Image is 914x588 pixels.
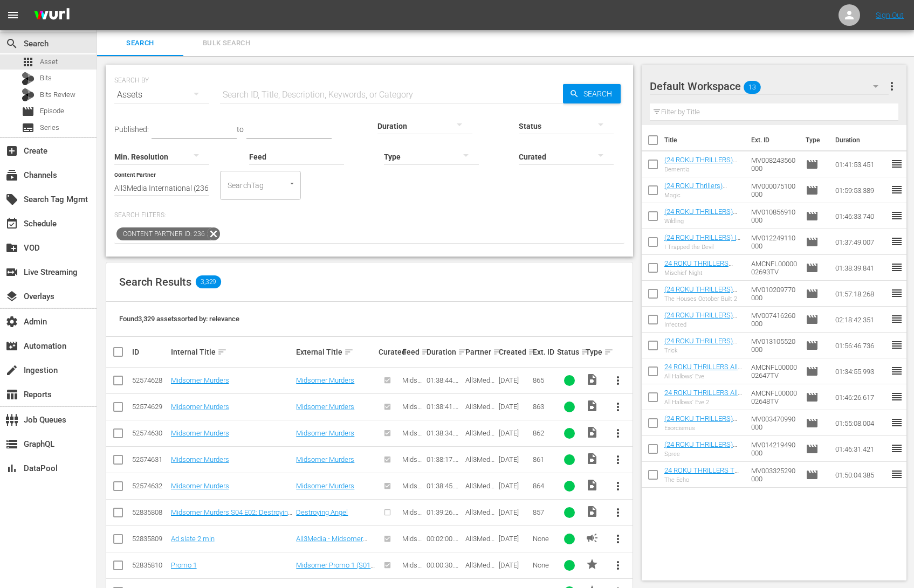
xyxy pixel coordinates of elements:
div: 52835809 [132,535,168,543]
span: more_vert [611,453,624,466]
div: The Houses October Built 2 [664,295,743,302]
div: Infected [664,321,743,328]
a: (24 ROKU THRILLERS) Infected [664,311,737,327]
td: MV003325290000 [747,462,802,488]
td: AMCNFL0000002648TV [747,384,802,410]
div: Type [586,345,602,358]
td: 01:46:26.617 [831,384,890,410]
span: reorder [890,287,903,300]
span: Video [586,452,599,465]
div: [DATE] [499,508,530,516]
span: Admin [5,315,18,328]
span: reorder [890,416,903,429]
div: Trick [664,347,743,354]
span: Midsomer Murders [402,429,422,461]
a: (24 ROKU THRILLERS) The Houses October Built 2 [664,285,737,309]
button: more_vert [605,500,631,525]
a: Midsomer Promo 1 (S01 / S06 / S11) [296,561,375,577]
div: [DATE] [499,455,530,464]
span: Create [5,144,18,157]
span: Asset [40,57,58,67]
th: Ext. ID [745,125,799,155]
span: more_vert [611,427,624,440]
td: MV008243560000 [747,151,802,177]
span: Episode [806,468,819,481]
div: Spree [664,451,743,458]
td: 01:57:18.268 [831,281,890,307]
div: None [533,535,554,543]
div: Partner [465,345,496,358]
span: sort [458,347,468,357]
span: Bits [40,73,52,84]
div: 52574632 [132,482,168,490]
a: (24 ROKU Thrillers) Magic [664,182,727,198]
div: 52835808 [132,508,168,516]
span: All3Media International [465,403,496,427]
div: [DATE] [499,376,530,384]
div: [DATE] [499,561,530,569]
div: Internal Title [171,345,293,358]
span: 861 [533,455,544,464]
span: Midsomer Murders [402,508,422,541]
span: Episode [806,158,819,171]
div: Bits [22,72,35,85]
span: Automation [5,340,18,352]
a: Sign Out [876,11,904,19]
span: sort [581,347,590,357]
td: 01:34:55.993 [831,358,890,384]
td: MV014219490000 [747,436,802,462]
span: Series [40,122,59,133]
span: Midsomer Murders [402,535,422,567]
span: 862 [533,429,544,437]
span: Series [22,121,35,134]
a: (24 ROKU THRILLERS) I Trapped the Devil [664,233,740,250]
div: I Trapped the Devil [664,244,743,251]
td: 01:50:04.385 [831,462,890,488]
button: more_vert [605,394,631,420]
a: Midsomer Murders [171,403,229,411]
td: MV007416260000 [747,307,802,333]
span: more_vert [885,80,898,93]
th: Duration [829,125,894,155]
span: Video [586,399,599,412]
span: Job Queues [5,413,18,426]
span: Search Tag Mgmt [5,193,18,206]
td: MV012249110000 [747,229,802,255]
span: Asset [22,56,35,68]
span: reorder [890,235,903,248]
div: 01:38:34.920 [427,429,462,437]
span: Reports [5,388,18,401]
button: more_vert [885,73,898,99]
span: Episode [806,184,819,197]
span: sort [528,347,538,357]
div: [DATE] [499,429,530,437]
span: Content Partner ID: 236 [116,227,207,240]
span: reorder [890,390,903,403]
span: Episode [806,442,819,455]
a: Midsomer Murders [171,429,229,437]
span: reorder [890,338,903,351]
span: 857 [533,508,544,516]
span: reorder [890,364,903,377]
span: AD [586,531,599,544]
div: 52574630 [132,429,168,437]
span: Episode [806,417,819,430]
span: Live Streaming [5,266,18,279]
span: Episode [22,105,35,118]
img: ans4CAIJ8jUAAAAAAAAAAAAAAAAAAAAAAAAgQb4GAAAAAAAAAAAAAAAAAAAAAAAAJMjXAAAAAAAAAAAAAAAAAAAAAAAAgAT5G... [26,3,78,28]
span: Video [586,426,599,439]
span: more_vert [611,532,624,545]
a: Ad slate 2 min [171,535,215,543]
span: reorder [890,183,903,196]
td: AMCNFL0000002647TV [747,358,802,384]
div: External Title [296,345,375,358]
span: Episode [40,106,64,116]
span: PROMO [586,558,599,571]
span: All3Media International [465,561,496,585]
span: VOD [5,241,18,254]
span: more_vert [611,374,624,387]
span: GraphQL [5,438,18,451]
div: None [533,561,554,569]
a: Midsomer Murders [296,482,354,490]
td: MV010209770000 [747,281,802,307]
